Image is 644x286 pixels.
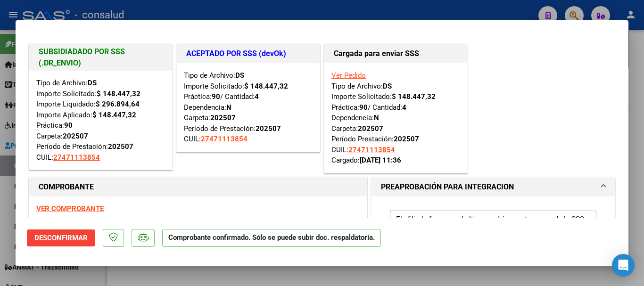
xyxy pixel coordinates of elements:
strong: 202507 [256,124,281,133]
h1: PREAPROBACIÓN PARA INTEGRACION [381,181,514,193]
strong: $ 296.894,64 [96,100,140,108]
h1: SUBSIDIADADO POR SSS (.DR_ENVIO) [39,46,163,69]
strong: 202507 [210,114,236,122]
strong: 90 [359,103,368,112]
p: El afiliado figura en el ultimo padrón que tenemos de la SSS de [390,211,596,246]
p: Comprobante confirmado. Sólo se puede subir doc. respaldatoria. [162,229,381,247]
strong: N [226,103,231,112]
button: Desconfirmar [27,229,95,246]
span: Desconfirmar [34,234,88,242]
strong: $ 148.447,32 [392,92,436,101]
strong: 202507 [358,124,383,133]
strong: DS [235,71,244,80]
strong: $ 148.447,32 [97,90,140,98]
strong: 202507 [108,142,133,151]
div: Open Intercom Messenger [612,254,635,277]
strong: DS [88,79,97,87]
strong: $ 148.447,32 [92,111,136,119]
h1: ACEPTADO POR SSS (devOk) [186,48,310,59]
mat-expansion-panel-header: PREAPROBACIÓN PARA INTEGRACION [372,178,615,196]
div: Tipo de Archivo: Importe Solicitado: Importe Liquidado: Importe Aplicado: Práctica: Carpeta: Perí... [36,78,165,163]
a: VER COMPROBANTE [36,204,104,213]
span: 27471113854 [348,146,395,154]
strong: 90 [212,92,220,101]
span: 27471113854 [201,135,248,143]
strong: $ 148.447,32 [244,82,288,90]
div: Tipo de Archivo: Importe Solicitado: Práctica: / Cantidad: Dependencia: Carpeta: Período de Prest... [184,70,313,145]
strong: 4 [255,92,259,101]
strong: 202507 [63,132,88,140]
span: 27471113854 [53,153,100,162]
strong: 4 [402,103,406,112]
div: Tipo de Archivo: Importe Solicitado: Práctica: / Cantidad: Dependencia: Carpeta: Período Prestaci... [331,70,460,166]
strong: 202507 [394,135,419,143]
a: Ver Pedido [331,71,366,80]
h1: Cargada para enviar SSS [334,48,458,59]
strong: [DATE] 11:36 [360,156,401,164]
strong: N [374,114,379,122]
strong: COMPROBANTE [39,182,94,191]
strong: 90 [64,121,73,130]
strong: DS [383,82,392,90]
